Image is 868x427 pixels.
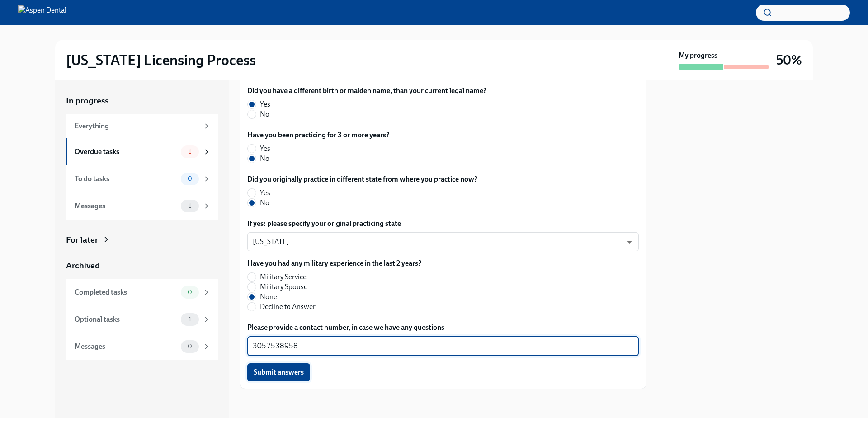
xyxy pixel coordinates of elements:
span: Submit answers [254,368,304,377]
a: For later [66,234,218,246]
a: Messages1 [66,192,218,220]
a: Messages0 [66,333,218,360]
span: 0 [182,175,198,182]
span: Military Spouse [260,282,307,292]
div: Optional tasks [75,314,177,324]
textarea: 3057538958 [253,341,633,352]
h2: [US_STATE] Licensing Process [66,51,256,69]
div: For later [66,234,98,246]
img: Aspen Dental [18,5,66,20]
label: Please provide a contact number, in case we have any questions [247,323,639,333]
span: No [260,154,269,164]
a: Completed tasks0 [66,279,218,306]
div: To do tasks [75,174,177,184]
span: 1 [183,202,197,209]
label: Have you had any military experience in the last 2 years? [247,258,421,268]
div: Everything [75,121,199,131]
span: No [260,198,269,208]
button: Submit answers [247,363,310,381]
a: In progress [66,95,218,107]
span: Yes [260,99,270,109]
div: Overdue tasks [75,147,177,157]
label: If yes: please specify your original practicing state [247,219,639,229]
span: 0 [182,343,198,350]
div: [US_STATE] [247,232,639,251]
span: None [260,292,277,302]
span: Military Service [260,272,307,282]
label: Did you have a different birth or maiden name, than your current legal name? [247,86,486,96]
div: Completed tasks [75,287,177,297]
label: Have you been practicing for 3 or more years? [247,130,389,140]
strong: My progress [679,51,717,61]
div: Messages [75,342,177,352]
a: Everything [66,114,218,138]
a: Overdue tasks1 [66,138,218,165]
span: Yes [260,144,270,154]
label: Did you originally practice in different state from where you practice now? [247,174,477,184]
span: 0 [182,289,198,296]
span: Yes [260,188,270,198]
span: 1 [183,148,197,155]
div: Messages [75,201,177,211]
span: No [260,109,269,119]
a: To do tasks0 [66,165,218,192]
h3: 50% [776,52,802,68]
span: 1 [183,316,197,323]
span: Decline to Answer [260,302,316,312]
a: Archived [66,260,218,272]
a: Optional tasks1 [66,306,218,333]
